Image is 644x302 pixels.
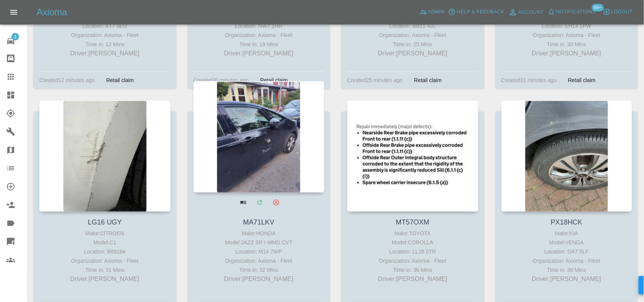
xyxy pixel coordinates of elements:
div: Make: KIA [503,229,631,238]
a: LG16 UGY [88,218,122,226]
div: Time in: 25 Mins [349,40,477,49]
p: Driver: [PERSON_NAME] [195,49,323,58]
div: Organization: Axioma - Fleet [41,256,169,265]
div: Retail claim [409,76,448,85]
div: Time in: 36 Mins [349,265,477,275]
div: Organization: Axioma - Fleet [41,31,169,40]
p: Driver: [PERSON_NAME] [503,49,631,58]
div: Location: LL18 5TR [349,247,477,256]
div: Organization: Axioma - Fleet [349,256,477,265]
span: Help & Feedback [457,8,504,16]
div: Time in: 32 Mins [195,265,323,275]
span: Notifications [556,8,596,16]
div: Time in: 38 Mins [503,265,631,275]
div: Location: DA7 5LF [503,247,631,256]
div: Organization: Axioma - Fleet [195,31,323,40]
div: Retail claim [101,76,140,85]
p: Driver: [PERSON_NAME] [349,49,477,58]
span: 1 [11,33,19,40]
span: Account [518,8,544,17]
a: Account [507,6,546,18]
a: PX18HCK [551,218,583,226]
span: 99+ [592,4,604,11]
p: Driver: [PERSON_NAME] [349,275,477,284]
div: Location: BB11 4JL [349,21,477,31]
button: Logout [601,6,635,18]
div: Make: TOYOTA [349,229,477,238]
button: Archive [268,194,284,210]
button: Notifications [546,6,598,18]
a: MT57OXM [396,218,430,226]
p: Driver: [PERSON_NAME] [41,49,169,58]
button: Help & Feedback [446,6,506,18]
span: Admin [428,8,445,16]
p: Driver: [PERSON_NAME] [195,275,323,284]
div: Created 12 minutes ago [39,76,95,85]
a: Admin [418,6,447,18]
div: Make: HONDA [195,229,323,238]
div: Location: EH14 1PW [503,21,631,31]
div: Location: B691be [41,247,169,256]
div: Time in: 19 Mins [195,40,323,49]
div: Organization: Axioma - Fleet [503,31,631,40]
div: Location: M14 7WP [195,247,323,256]
div: Created 25 minutes ago [347,76,403,85]
div: Location: NW7 1HR [195,21,323,31]
div: Retail claim [562,76,601,85]
div: Organization: Axioma - Fleet [195,256,323,265]
div: Created 31 minutes ago [501,76,557,85]
div: Model: C1 [41,238,169,247]
h5: Axioma [37,6,67,18]
div: Time in: 31 Mins [41,265,169,275]
div: Make: CITROEN [41,229,169,238]
a: Modify [252,194,267,210]
div: Time in: 12 Mins [41,40,169,49]
div: Location: KT7 0EG [41,21,169,31]
div: Model: JAZZ SR I-MMD CVT [195,238,323,247]
a: View [235,194,251,210]
button: Open drawer [5,3,23,21]
p: Driver: [PERSON_NAME] [41,275,169,284]
div: Model: COROLLA [349,238,477,247]
div: Retail claim [254,76,293,85]
a: MA71LKV [243,218,274,226]
div: Organization: Axioma - Fleet [503,256,631,265]
div: Created 20 minutes ago [193,76,249,85]
div: Model: VENGA [503,238,631,247]
div: Time in: 30 Mins [503,40,631,49]
div: Organization: Axioma - Fleet [349,31,477,40]
span: Logout [611,8,633,16]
